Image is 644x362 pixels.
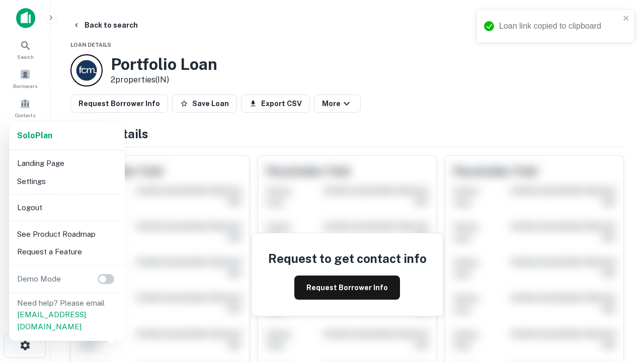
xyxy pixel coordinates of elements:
iframe: Chat Widget [594,282,644,330]
a: [EMAIL_ADDRESS][DOMAIN_NAME] [17,310,86,331]
li: Settings [13,172,121,191]
p: Demo Mode [13,273,65,285]
strong: Solo Plan [17,131,52,140]
a: SoloPlan [17,130,52,142]
li: Request a Feature [13,243,121,261]
div: Loan link copied to clipboard [499,20,620,32]
button: close [623,14,630,24]
p: Need help? Please email [17,297,117,333]
li: See Product Roadmap [13,225,121,243]
li: Logout [13,199,121,217]
li: Landing Page [13,154,121,172]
